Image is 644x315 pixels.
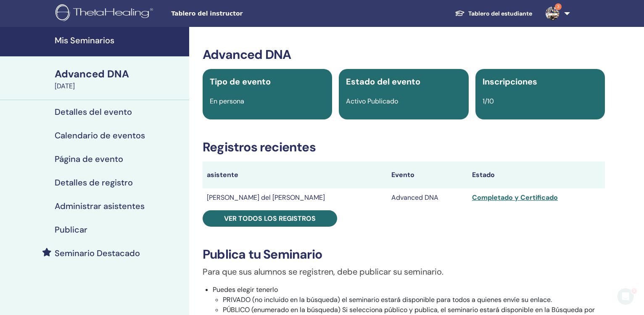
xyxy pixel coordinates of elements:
[546,7,559,20] img: default.jpg
[615,286,636,307] iframe: Intercom live chat
[55,81,184,91] div: [DATE]
[55,154,123,164] h4: Página de evento
[203,47,605,62] h3: Advanced DNA
[55,35,184,45] h4: Mis Seminarios
[171,9,297,18] span: Tablero del instructor
[203,161,387,188] th: asistente
[455,10,465,17] img: graduation-cap-white.svg
[468,161,605,188] th: Estado
[55,225,87,235] h4: Publicar
[387,188,468,207] td: Advanced DNA
[346,97,398,106] span: Activo Publicado
[555,3,562,10] span: 3
[203,247,605,262] h3: Publica tu Seminario
[55,107,132,117] h4: Detalles del evento
[448,6,539,21] a: Tablero del estudiante
[55,4,156,23] img: logo.png
[346,76,420,87] span: Estado del evento
[203,210,337,227] a: Ver todos los registros
[483,76,537,87] span: Inscripciones
[223,295,605,305] li: PRIVADO (no incluido en la búsqueda) el seminario estará disponible para todos a quienes envíe su...
[472,193,601,203] div: Completado y Certificado
[203,140,605,155] h3: Registros recientes
[203,188,387,207] td: [PERSON_NAME] del [PERSON_NAME]
[55,177,133,188] h4: Detalles de registro
[50,67,189,91] a: Advanced DNA[DATE]
[483,97,494,106] span: 1/10
[55,130,145,140] h4: Calendario de eventos
[203,265,605,278] p: Para que sus alumnos se registren, debe publicar su seminario.
[633,286,639,293] span: 1
[210,97,244,106] span: En persona
[55,248,140,258] h4: Seminario Destacado
[55,201,145,211] h4: Administrar asistentes
[55,67,184,81] div: Advanced DNA
[224,214,316,223] span: Ver todos los registros
[210,76,271,87] span: Tipo de evento
[387,161,468,188] th: Evento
